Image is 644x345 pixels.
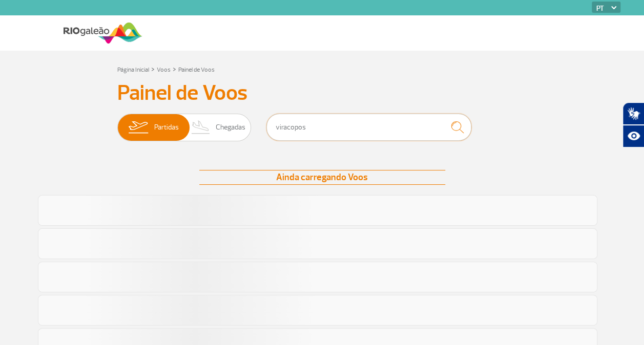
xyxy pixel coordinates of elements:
[122,114,154,141] img: slider-embarque
[117,66,149,74] a: Página Inicial
[173,63,176,75] a: >
[622,102,644,147] div: Plugin de acessibilidade da Hand Talk.
[199,170,445,185] div: Ainda carregando Voos
[154,114,179,141] span: Partidas
[622,102,644,125] button: Abrir tradutor de língua de sinais.
[216,114,245,141] span: Chegadas
[117,80,527,106] h3: Painel de Voos
[266,114,471,141] input: Voo, cidade ou cia aérea
[151,63,155,75] a: >
[622,125,644,147] button: Abrir recursos assistivos.
[186,114,216,141] img: slider-desembarque
[178,66,215,74] a: Painel de Voos
[157,66,171,74] a: Voos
